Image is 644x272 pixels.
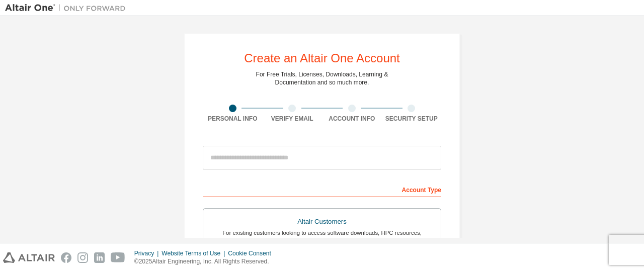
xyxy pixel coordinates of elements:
img: linkedin.svg [94,252,105,263]
img: instagram.svg [77,252,88,263]
div: Cookie Consent [228,249,277,257]
div: For Free Trials, Licenses, Downloads, Learning & Documentation and so much more. [256,70,388,86]
div: Privacy [134,249,162,257]
p: © 2025 Altair Engineering, Inc. All Rights Reserved. [134,257,277,266]
img: altair_logo.svg [3,252,55,263]
div: Account Type [203,181,441,197]
div: Website Terms of Use [162,249,228,257]
img: youtube.svg [111,252,125,263]
img: facebook.svg [61,252,71,263]
div: Altair Customers [209,215,435,229]
div: Create an Altair One Account [244,52,400,64]
div: For existing customers looking to access software downloads, HPC resources, community, trainings ... [209,229,435,245]
div: Verify Email [263,115,323,123]
div: Security Setup [382,115,442,123]
div: Personal Info [203,115,263,123]
img: Altair One [5,3,131,13]
div: Account Info [322,115,382,123]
